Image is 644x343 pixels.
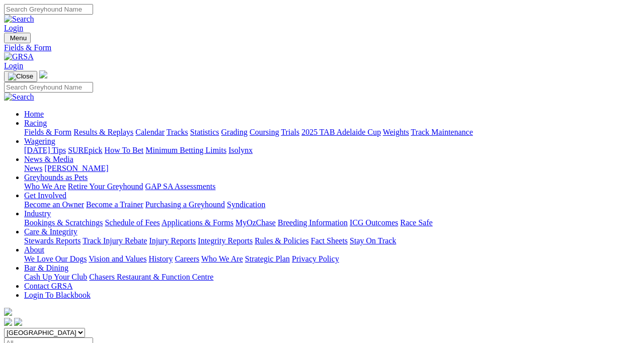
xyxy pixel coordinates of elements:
[24,254,640,264] div: About
[10,34,27,42] span: Menu
[24,200,84,209] a: Become an Owner
[24,119,47,127] a: Racing
[24,291,91,299] a: Login To Blackbook
[44,164,108,173] a: [PERSON_NAME]
[24,146,640,155] div: Wagering
[148,254,173,263] a: History
[24,137,55,145] a: Wagering
[86,200,143,209] a: Become a Trainer
[68,182,143,191] a: Retire Your Greyhound
[24,209,51,218] a: Industry
[292,254,339,263] a: Privacy Policy
[24,164,640,173] div: News & Media
[24,191,66,200] a: Get Involved
[162,218,233,227] a: Applications & Forms
[4,52,34,61] img: GRSA
[24,273,87,281] a: Cash Up Your Club
[4,4,93,15] input: Search
[24,236,80,245] a: Stewards Reports
[228,146,253,154] a: Isolynx
[4,93,34,102] img: Search
[4,82,93,93] input: Search
[235,218,276,227] a: MyOzChase
[24,254,87,263] a: We Love Our Dogs
[24,173,88,182] a: Greyhounds as Pets
[89,273,213,281] a: Chasers Restaurant & Function Centre
[4,15,34,24] img: Search
[383,128,409,136] a: Weights
[255,236,309,245] a: Rules & Policies
[68,146,102,154] a: SUREpick
[24,110,44,118] a: Home
[14,318,22,326] img: twitter.svg
[24,200,640,209] div: Get Involved
[250,128,279,136] a: Coursing
[8,72,33,80] img: Close
[145,200,225,209] a: Purchasing a Greyhound
[167,128,188,136] a: Tracks
[145,146,226,154] a: Minimum Betting Limits
[24,218,640,227] div: Industry
[24,182,640,191] div: Greyhounds as Pets
[24,264,68,272] a: Bar & Dining
[24,146,66,154] a: [DATE] Tips
[350,218,398,227] a: ICG Outcomes
[4,24,23,32] a: Login
[4,33,31,43] button: Toggle navigation
[4,308,12,316] img: logo-grsa-white.png
[145,182,216,191] a: GAP SA Assessments
[24,182,66,191] a: Who We Are
[24,273,640,282] div: Bar & Dining
[4,61,23,70] a: Login
[350,236,396,245] a: Stay On Track
[311,236,348,245] a: Fact Sheets
[73,128,133,136] a: Results & Replays
[24,128,640,137] div: Racing
[201,254,243,263] a: Who We Are
[135,128,165,136] a: Calendar
[105,146,144,154] a: How To Bet
[245,254,290,263] a: Strategic Plan
[24,128,71,136] a: Fields & Form
[227,200,265,209] a: Syndication
[24,155,73,163] a: News & Media
[24,164,42,173] a: News
[83,236,147,245] a: Track Injury Rebate
[24,245,44,254] a: About
[24,236,640,245] div: Care & Integrity
[24,227,77,236] a: Care & Integrity
[400,218,432,227] a: Race Safe
[24,218,103,227] a: Bookings & Scratchings
[411,128,473,136] a: Track Maintenance
[190,128,219,136] a: Statistics
[24,282,72,290] a: Contact GRSA
[221,128,248,136] a: Grading
[4,43,640,52] a: Fields & Form
[278,218,348,227] a: Breeding Information
[4,318,12,326] img: facebook.svg
[39,70,47,78] img: logo-grsa-white.png
[105,218,159,227] a: Schedule of Fees
[89,254,146,263] a: Vision and Values
[175,254,199,263] a: Careers
[4,71,37,82] button: Toggle navigation
[198,236,253,245] a: Integrity Reports
[281,128,299,136] a: Trials
[149,236,196,245] a: Injury Reports
[301,128,381,136] a: 2025 TAB Adelaide Cup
